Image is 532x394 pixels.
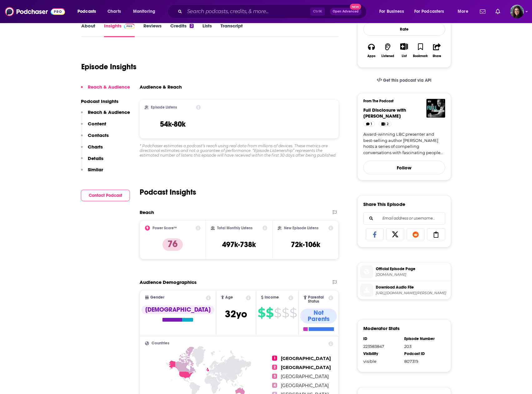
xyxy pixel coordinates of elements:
[404,344,441,349] div: 203
[407,228,425,240] a: Share on Reddit
[510,5,524,18] span: Logged in as SiobhanvanWyk
[376,272,448,277] span: lbc.co.uk
[360,265,448,278] a: Official Episode Page[DOMAIN_NAME]
[160,119,186,129] h3: 54k-80k
[363,359,400,364] div: visible
[363,212,445,225] div: Search followers
[308,295,327,304] span: Parental Status
[265,295,279,299] span: Income
[396,39,412,62] div: Show More ButtonList
[81,190,130,201] button: Contact Podcast
[81,98,130,104] p: Podcast Insights
[258,308,265,318] span: $
[274,308,281,318] span: $
[363,336,400,341] div: ID
[383,78,431,83] span: Get this podcast via API
[81,155,103,167] button: Details
[129,7,163,17] button: open menu
[350,4,361,10] span: New
[142,305,214,314] div: [DEMOGRAPHIC_DATA]
[310,7,325,16] span: Ctrl K
[398,43,410,50] button: Show More Button
[5,6,65,17] img: Podchaser - Follow, Share and Rate Podcasts
[493,6,503,17] a: Show notifications dropdown
[81,132,109,144] button: Contacts
[124,24,135,29] img: Podchaser Pro
[404,336,441,341] div: Episode Number
[81,62,137,71] h1: Episode Insights
[88,109,130,115] p: Reach & Audience
[77,7,96,16] span: Podcasts
[81,23,95,37] a: About
[143,23,162,37] a: Reviews
[510,5,524,18] img: User Profile
[73,7,104,17] button: open menu
[360,284,448,297] a: Download Audio File[URL][DOMAIN_NAME][PERSON_NAME]
[510,5,524,18] button: Show profile menu
[282,308,289,318] span: $
[363,99,440,103] h3: From The Podcast
[81,109,130,121] button: Reach & Audience
[363,325,400,331] h3: Moderator Stats
[379,7,404,16] span: For Business
[162,238,183,251] p: 76
[404,359,441,364] div: 807319
[363,121,375,126] a: 1
[272,383,277,388] span: 4
[379,121,391,126] a: 2
[458,7,468,16] span: More
[375,7,412,17] button: open menu
[380,39,396,62] button: Listened
[150,295,164,299] span: Gender
[202,23,212,37] a: Lists
[81,167,103,178] button: Similar
[426,99,445,118] img: Full Disclosure with James O'Brien
[103,7,125,17] a: Charts
[367,54,375,58] div: Apps
[402,54,407,58] div: List
[376,291,448,295] span: https://dax.captivate.fm/c15a52ba-37db-4c04-902a-4011cb15319d/FD-Sir-Keir-Starmer-from-the-vault-...
[281,356,331,361] span: [GEOGRAPHIC_DATA]
[453,7,476,17] button: open menu
[222,240,256,249] h3: 497k-738k
[291,240,320,249] h3: 72k-106k
[140,84,182,90] h3: Audience & Reach
[363,107,406,119] span: Full Disclosure with [PERSON_NAME]
[170,23,193,37] a: Credits2
[221,23,243,37] a: Transcript
[371,121,372,127] span: 1
[363,39,380,62] button: Apps
[363,107,406,119] a: Full Disclosure with James O'Brien
[152,341,169,345] span: Countries
[290,308,297,318] span: $
[386,228,404,240] a: Share on X/Twitter
[217,226,252,230] h2: Total Monthly Listens
[414,7,444,16] span: For Podcasters
[104,23,135,37] a: InsightsPodchaser Pro
[387,121,389,127] span: 2
[81,144,103,155] button: Charts
[225,295,233,299] span: Age
[404,351,441,356] div: Podcast ID
[363,131,445,156] a: Award-winning LBC presenter and best-selling author [PERSON_NAME] hosts a series of compelling co...
[363,161,445,174] button: Follow
[88,84,130,90] p: Reach & Audience
[330,8,361,15] button: Open AdvancedNew
[81,84,130,95] button: Reach & Audience
[372,73,437,88] a: Get this podcast via API
[266,308,273,318] span: $
[140,279,196,285] h2: Audience Demographics
[429,39,445,62] button: Share
[413,54,428,58] div: Bookmark
[88,167,103,173] p: Similar
[281,365,331,370] span: [GEOGRAPHIC_DATA]
[369,212,440,224] input: Email address or username...
[427,228,445,240] a: Copy Link
[281,383,329,388] span: [GEOGRAPHIC_DATA]
[412,39,429,62] button: Bookmark
[225,308,247,320] span: 32 yo
[88,155,103,161] p: Details
[300,309,337,323] div: Not Parents
[381,54,394,58] div: Listened
[151,105,177,109] h2: Episode Listens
